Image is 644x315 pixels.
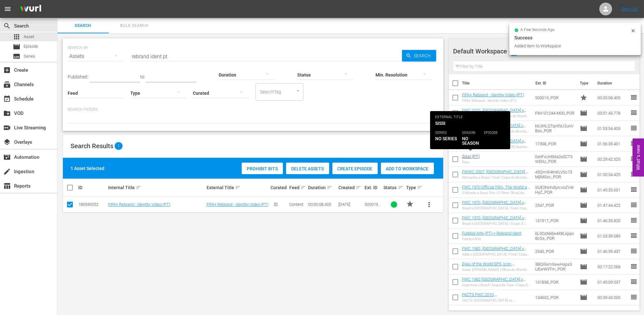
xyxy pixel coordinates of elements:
[633,139,644,177] button: Open Feedback Widget
[3,66,11,74] span: Create
[24,34,34,40] span: Asset
[630,232,638,239] span: reorder
[462,154,480,159] a: Sissi (PT)
[462,114,530,118] div: Argentina x França | Final | Copa do Mundo FIFA de 2022, no [GEOGRAPHIC_DATA] | Jogo completo
[462,283,530,287] div: Argentina x Brasil | Segunda Fase | Copa do Mundo FIFA de 1982, na [GEOGRAPHIC_DATA] | Jogo Completo
[462,231,521,236] a: Futebol Arte (PT) + Rebrand Ident
[286,163,329,174] button: Delete Assets
[412,50,436,61] span: Search
[595,244,630,259] td: 01:46:59.437
[108,184,204,191] div: Internal Title
[68,107,438,112] p: Search Filters:
[462,200,527,214] a: FWC 1970, [GEOGRAPHIC_DATA] v [GEOGRAPHIC_DATA], Final - FMR (PT)
[3,22,11,30] span: Search
[68,74,88,79] span: Published:
[384,184,405,191] div: Status
[621,6,638,12] a: Sign Out
[580,186,587,194] span: Episode
[462,292,509,307] a: FACTS FWC 2010, [GEOGRAPHIC_DATA] v [GEOGRAPHIC_DATA] (PT)
[242,163,283,174] button: Prohibit Bits
[462,222,530,226] div: Brasil x [GEOGRAPHIC_DATA] | Grupo 3 | Copa do Mundo da FIFA [GEOGRAPHIC_DATA] 1970 | Jogo completo
[24,53,35,60] span: Series
[3,124,11,132] span: Live Streaming
[580,263,587,271] span: Episode
[332,163,378,174] button: Create Episode
[580,201,587,209] span: Episode
[108,202,170,207] a: FIFA+ Rebrand - Identity Video (PT)
[533,167,578,182] td: 45QmW4tnKLVSc73MjlMSsc_POR
[289,202,303,207] span: Content
[580,294,587,301] span: Episode
[630,247,638,255] span: reorder
[533,228,578,244] td: 6L9OzNkEe4XBLkjqio8cGs_POR
[242,166,283,171] span: Prohibit Bits
[533,182,578,198] td: SUE2NnhdIyrcvoZV4rHyZ_POR
[533,151,578,167] td: 6xrIFvUHtbta2a5CT5WEhU_POR
[630,124,638,132] span: reorder
[630,262,638,270] span: reorder
[462,93,524,97] a: FIFA+ Rebrand - Identity Video (PT)
[533,198,578,213] td: 2547_POR
[580,278,587,286] span: Episode
[3,153,11,161] span: Automation
[78,185,106,190] div: ID
[286,166,329,171] span: Delete Assets
[308,184,336,191] div: Duration
[3,138,11,146] span: Overlays
[270,185,287,190] div: Curated
[576,74,594,92] th: Type
[595,90,630,105] td: 00:00:08.405
[533,259,578,274] td: 3BQi9smXewHapsSUEwW9Tm_POR
[595,290,630,305] td: 00:39:43.005
[580,171,587,178] span: Episode
[509,45,519,59] span: 16
[295,88,301,94] button: Open
[365,202,381,212] span: 500019_POR
[580,94,587,101] span: Promo
[289,184,306,191] div: Feed
[533,213,578,228] td: 131917_POR
[462,108,527,122] a: FWC 2022, [GEOGRAPHIC_DATA] v [GEOGRAPHIC_DATA], Final - FMR (PT) + Rebrand promo 2
[365,185,382,190] div: Ext. ID
[462,99,524,103] div: FIFA+ Rebrand - Identity Video (PT)
[462,139,528,153] a: FWC 2002, [GEOGRAPHIC_DATA] v [GEOGRAPHIC_DATA], Quarter-Finals - FMR (PT) + Rebrand promo 2
[630,155,638,163] span: reorder
[402,50,436,61] button: Search
[462,298,530,303] div: FACTS: [GEOGRAPHIC_DATA] vs. [GEOGRAPHIC_DATA] | [GEOGRAPHIC_DATA] 2010
[533,121,578,136] td: ktLWtLQTqnIfzU2unVBsx_POR
[595,105,630,121] td: 03:01:43.778
[462,237,521,241] div: Futebol Arte
[630,216,638,224] span: reorder
[630,278,638,286] span: reorder
[580,232,587,240] span: Episode
[580,140,587,148] span: Episode
[381,163,434,174] button: Add to Workspace
[462,185,529,194] a: FWC 1970 Official Film, The World at their Feet (PT) + Rebrand Ident
[398,185,404,190] span: sort
[300,185,306,190] span: sort
[533,274,578,290] td: 131858_POR
[115,142,123,150] span: 1
[425,201,433,208] span: more_vert
[338,184,363,191] div: Created
[580,217,587,224] span: Episode
[61,22,105,29] span: Search
[533,90,578,105] td: 500019_POR
[4,5,11,13] span: menu
[462,175,530,180] div: Alemanha x Brasil | Final | Copa do Mundo Feminina FIFA 2007, no [GEOGRAPHIC_DATA] | Jogo completo
[13,33,20,41] span: Asset
[520,28,555,33] span: a few seconds ago
[3,168,11,175] span: Ingestion
[595,167,630,182] td: 01:50:34.425
[533,105,578,121] td: FIM101244-M00_POR
[381,166,434,171] span: Add to Workspace
[462,123,529,138] a: FWC 2002 [GEOGRAPHIC_DATA] v [GEOGRAPHIC_DATA], Final (PT) - New Commentary + rebrand promo 2
[532,74,576,92] th: Ext. ID
[207,202,269,207] a: FIFA+ Rebrand - Identity Video (PT)
[332,166,378,171] span: Create Episode
[580,247,587,255] span: Episode
[630,186,638,193] span: reorder
[630,109,638,117] span: reorder
[68,47,124,65] div: Assets
[453,42,628,60] div: Default Workspace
